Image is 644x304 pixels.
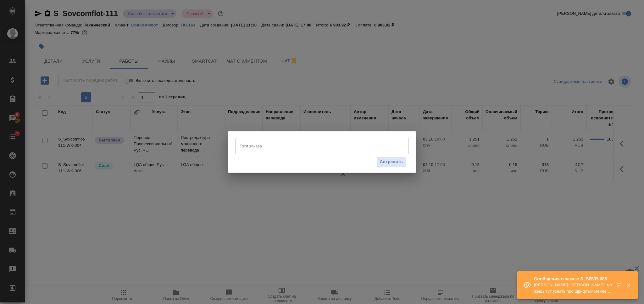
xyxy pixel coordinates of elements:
button: Закрыть [622,282,635,288]
p: [PERSON_NAME]: [PERSON_NAME], можешь тут узнать про шрифты? меняем на стандартные или могут высла... [534,282,613,295]
p: Сообщения в заказе S_SRVR-688 [534,276,613,282]
button: Открыть в новой вкладке [613,279,628,294]
button: Сохранить [376,157,406,168]
span: Сохранить [380,158,403,166]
